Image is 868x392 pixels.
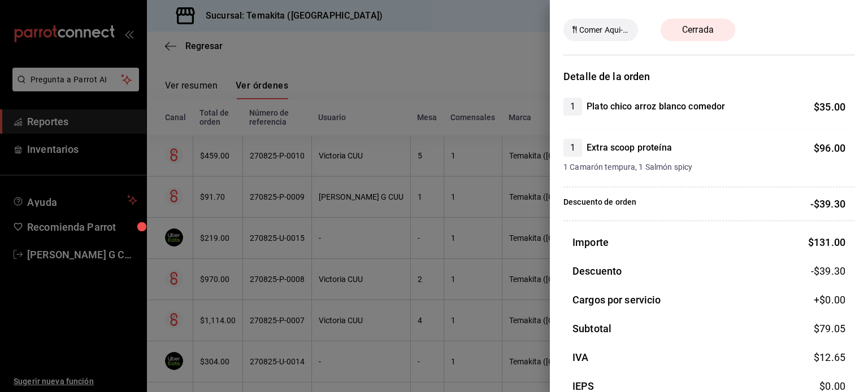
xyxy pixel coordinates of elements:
h4: Plato chico arroz blanco comedor [587,100,725,113]
span: 1 [563,141,582,155]
span: $ 131.00 [808,236,845,248]
span: $ 35.00 [814,101,845,113]
h3: Descuento [572,263,622,279]
span: 1 [563,100,582,113]
h3: IVA [572,350,588,365]
h3: Cargos por servicio [572,292,661,307]
span: $ 0.00 [819,380,845,392]
span: $ 96.00 [814,142,845,154]
span: +$ 0.00 [814,292,845,307]
h3: Importe [572,235,609,250]
h4: Extra scoop proteína [587,141,672,155]
span: Comer Aqui-Mesas [575,24,633,36]
span: -$39.30 [811,263,845,279]
h3: Detalle de la orden [563,69,854,84]
h3: Subtotal [572,321,611,336]
p: -$39.30 [810,196,845,212]
span: Cerrada [675,23,721,37]
span: $ 79.05 [814,323,845,334]
span: 1 Camarón tempura, 1 Salmón spicy [563,161,845,173]
span: $ 12.65 [814,351,845,363]
p: Descuento de orden [563,196,636,212]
